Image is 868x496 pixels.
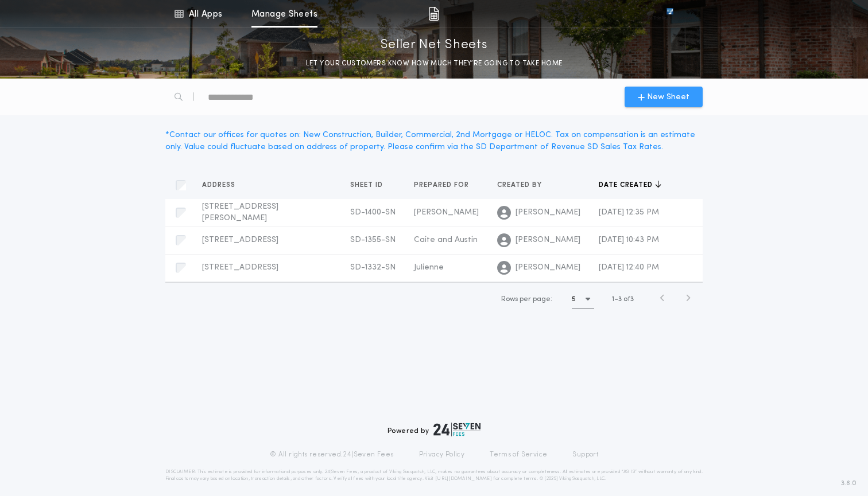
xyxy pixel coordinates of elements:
[165,468,703,482] p: DISCLAIMER: This estimate is provided for informational purposes only. 24|Seven Fees, a product o...
[165,129,703,153] div: * Contact our offices for quotes on: New Construction, Builder, Commercial, 2nd Mortgage or HELOC...
[572,450,598,459] a: Support
[599,208,659,217] span: [DATE] 12:35 PM
[599,236,659,244] span: [DATE] 10:43 PM
[599,181,655,190] span: Date created
[516,207,580,218] span: [PERSON_NAME]
[618,296,622,303] span: 3
[350,236,396,244] span: SD-1355-SN
[490,450,547,459] a: Terms of Service
[414,208,479,217] span: [PERSON_NAME]
[202,179,244,191] button: Address
[435,477,492,481] a: [URL][DOMAIN_NAME]
[350,179,392,191] button: Sheet ID
[414,263,444,272] span: Julienne
[599,179,661,191] button: Date created
[516,262,580,274] span: [PERSON_NAME]
[646,8,694,19] img: vs-icon
[612,296,614,303] span: 1
[516,235,580,246] span: [PERSON_NAME]
[841,478,857,489] span: 3.8.0
[572,290,594,308] button: 5
[350,263,396,272] span: SD-1332-SN
[387,423,480,436] div: Powered by
[497,181,544,190] span: Created by
[647,91,689,103] span: New Sheet
[623,294,634,304] span: of 3
[270,450,394,459] p: © All rights reserved. 24|Seven Fees
[414,236,478,244] span: Caite and Austin
[202,263,278,272] span: [STREET_ADDRESS]
[202,202,278,222] span: [STREET_ADDRESS][PERSON_NAME]
[381,36,488,54] p: Seller Net Sheets
[202,181,238,190] span: Address
[599,263,659,272] span: [DATE] 12:40 PM
[625,87,703,107] button: New Sheet
[433,423,480,436] img: logo
[572,294,576,305] h1: 5
[414,181,471,190] span: Prepared for
[497,179,551,191] button: Created by
[350,181,385,190] span: Sheet ID
[350,208,396,217] span: SD-1400-SN
[306,58,563,69] p: LET YOUR CUSTOMERS KNOW HOW MUCH THEY’RE GOING TO TAKE HOME
[419,450,465,459] a: Privacy Policy
[202,236,278,244] span: [STREET_ADDRESS]
[501,296,552,303] span: Rows per page:
[428,7,439,21] img: img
